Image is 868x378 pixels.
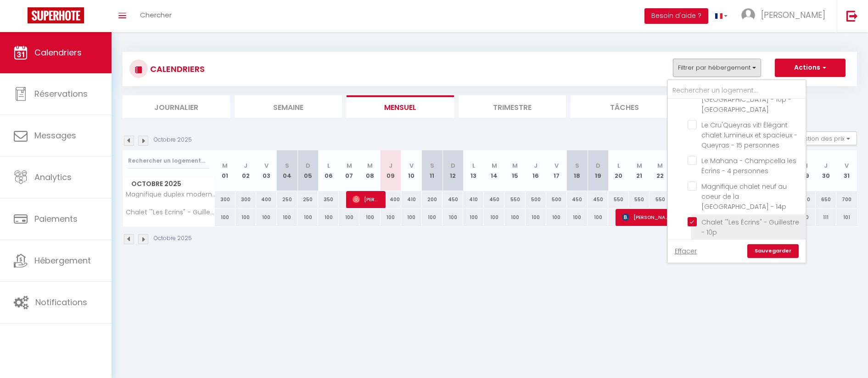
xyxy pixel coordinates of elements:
th: 17 [546,150,567,191]
div: 450 [567,191,588,208]
div: 350 [318,191,339,208]
th: 08 [359,150,380,191]
abbr: S [430,161,434,170]
div: 450 [484,191,504,208]
abbr: J [244,161,247,170]
button: Besoin d'aide ? [644,8,708,24]
input: Rechercher un logement... [668,82,806,99]
div: 450 [588,191,608,208]
div: 100 [381,209,401,226]
th: 01 [215,150,235,191]
span: [PERSON_NAME] [622,208,670,226]
div: 550 [504,191,525,208]
a: Effacer [675,246,697,256]
th: 09 [381,150,401,191]
div: 550 [629,191,650,208]
div: 450 [442,191,463,208]
abbr: J [824,161,828,170]
th: 03 [256,150,277,191]
div: 100 [339,209,359,226]
span: [PERSON_NAME] [761,9,825,21]
abbr: D [596,161,600,170]
span: Analytics [34,171,72,183]
li: Journalier [123,95,230,118]
th: 12 [442,150,463,191]
span: [PERSON_NAME] [353,191,380,208]
th: 11 [422,150,442,191]
abbr: S [285,161,289,170]
th: 13 [463,150,484,191]
h3: CALENDRIERS [148,59,205,79]
div: 100 [567,209,588,226]
div: 100 [526,209,546,226]
th: 15 [504,150,525,191]
span: Hébergement [34,255,91,266]
span: Magnifique duplex moderne et lumineux - sauna et piscine - 11p - Station de [GEOGRAPHIC_DATA] [124,191,216,198]
th: 20 [608,150,629,191]
div: 100 [277,209,297,226]
div: 100 [256,209,277,226]
div: 200 [422,191,442,208]
abbr: M [512,161,518,170]
div: 100 [297,209,318,226]
span: Magnifique chalet neuf au coeur de la [GEOGRAPHIC_DATA] - 14p [701,182,787,211]
th: 31 [836,150,857,191]
img: Super Booking [28,7,84,23]
div: 300 [215,191,235,208]
img: ... [741,8,755,22]
abbr: J [389,161,392,170]
div: 100 [422,209,442,226]
th: 10 [401,150,422,191]
li: Semaine [235,95,342,118]
div: 500 [526,191,546,208]
div: 100 [546,209,567,226]
p: Octobre 2025 [154,136,192,144]
span: Chercher [140,10,172,20]
div: 100 [359,209,380,226]
div: 100 [442,209,463,226]
a: Sauvegarder [747,244,799,258]
div: 101 [836,209,857,226]
img: logout [846,10,858,22]
li: Mensuel [347,95,454,118]
span: Chalet '"Les Écrins" - Guillestre - 10p [701,218,799,237]
th: 18 [567,150,588,191]
span: Notifications [35,296,87,308]
th: 02 [235,150,256,191]
div: 100 [235,209,256,226]
button: Actions [775,59,846,77]
div: 100 [318,209,339,226]
th: 04 [277,150,297,191]
abbr: D [306,161,310,170]
li: Trimestre [459,95,566,118]
span: Beau chalet moderne - [GEOGRAPHIC_DATA] - 10p - [GEOGRAPHIC_DATA] [701,85,791,114]
div: 500 [546,191,567,208]
div: 400 [256,191,277,208]
span: Le Cru'Queyras vit! Élégant chalet lumineux et spacieux - Queyras - 15 personnes [701,121,797,150]
li: Tâches [571,95,678,118]
abbr: M [492,161,497,170]
span: Le Mahana - Champcella les Écrins - 4 personnes [701,156,796,175]
abbr: V [264,161,269,170]
div: 650 [816,191,836,208]
div: 100 [588,209,608,226]
span: Chalet '"Les Écrins" - Guillestre - 10p [124,209,216,216]
div: 400 [381,191,401,208]
abbr: M [367,161,373,170]
th: 21 [629,150,650,191]
th: 14 [484,150,504,191]
abbr: V [409,161,414,170]
div: 410 [463,191,484,208]
span: Messages [34,130,76,141]
abbr: V [554,161,559,170]
abbr: M [637,161,642,170]
div: 100 [463,209,484,226]
div: 550 [650,191,670,208]
abbr: M [347,161,352,170]
abbr: M [657,161,663,170]
div: 250 [297,191,318,208]
abbr: M [222,161,228,170]
abbr: V [845,161,849,170]
div: 111 [816,209,836,226]
th: 06 [318,150,339,191]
